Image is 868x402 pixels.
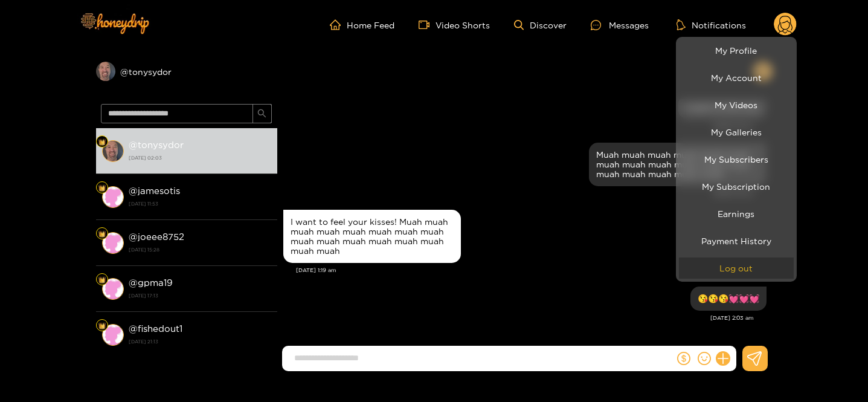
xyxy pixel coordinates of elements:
a: Payment History [679,230,794,251]
a: My Subscribers [679,149,794,170]
a: My Profile [679,40,794,61]
a: My Account [679,67,794,88]
button: Log out [679,258,794,279]
a: My Galleries [679,122,794,143]
a: My Videos [679,94,794,115]
a: Earnings [679,203,794,224]
a: My Subscription [679,176,794,197]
